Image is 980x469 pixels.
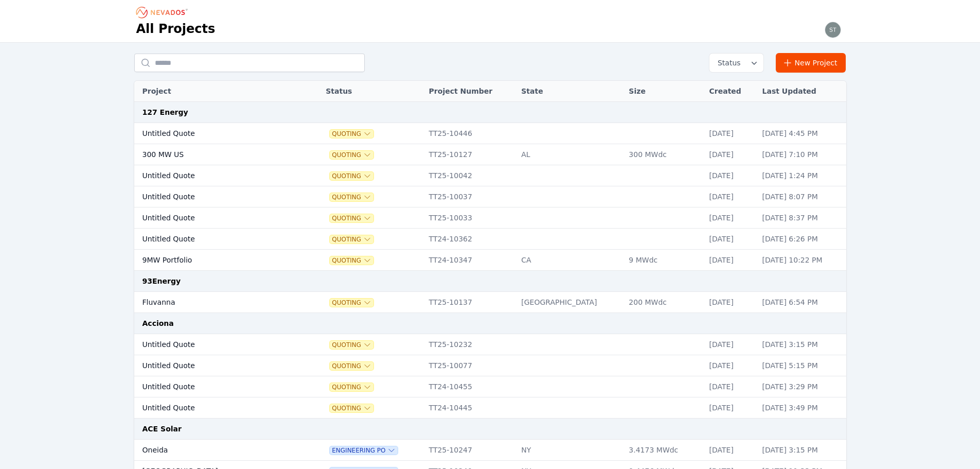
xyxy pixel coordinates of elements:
tr: Untitled QuoteQuotingTT24-10445[DATE][DATE] 3:49 PM [134,397,846,419]
td: Untitled Quote [134,376,295,397]
td: [DATE] 5:15 PM [757,355,846,376]
th: Status [320,81,423,102]
tr: Untitled QuoteQuotingTT24-10455[DATE][DATE] 3:29 PM [134,376,846,397]
td: Oneida [134,440,295,461]
td: [DATE] [704,165,757,186]
td: 9 MWdc [623,250,704,271]
td: TT25-10446 [424,123,516,144]
td: TT24-10455 [424,376,516,397]
button: Quoting [330,214,373,222]
td: [DATE] 1:24 PM [757,165,846,186]
th: Last Updated [757,81,846,102]
td: [DATE] [704,376,757,397]
tr: 300 MW USQuotingTT25-10127AL300 MWdc[DATE][DATE] 7:10 PM [134,144,846,165]
td: TT24-10347 [424,250,516,271]
h1: All Projects [136,21,216,37]
img: steve.mustaro@nevados.solar [825,22,841,38]
td: 127 Energy [134,102,846,123]
td: TT25-10232 [424,334,516,355]
tr: Untitled QuoteQuotingTT25-10033[DATE][DATE] 8:37 PM [134,207,846,229]
td: [DATE] [704,207,757,229]
td: NY [516,440,623,461]
button: Quoting [330,299,373,307]
td: Untitled Quote [134,207,295,229]
td: TT25-10127 [424,144,516,165]
button: Quoting [330,383,373,391]
td: Untitled Quote [134,334,295,355]
td: 300 MWdc [623,144,704,165]
td: [DATE] 3:49 PM [757,397,846,419]
td: TT25-10037 [424,186,516,207]
button: Quoting [330,172,373,180]
button: Quoting [330,151,373,159]
td: TT25-10247 [424,440,516,461]
td: TT25-10042 [424,165,516,186]
tr: Untitled QuoteQuotingTT25-10232[DATE][DATE] 3:15 PM [134,334,846,355]
button: Quoting [330,362,373,370]
td: Untitled Quote [134,186,295,207]
td: 200 MWdc [623,292,704,313]
td: 9MW Portfolio [134,250,295,271]
td: Untitled Quote [134,165,295,186]
td: [DATE] 3:15 PM [757,334,846,355]
td: [DATE] [704,355,757,376]
span: Quoting [330,341,373,349]
td: [DATE] 6:54 PM [757,292,846,313]
td: Untitled Quote [134,355,295,376]
td: [DATE] [704,397,757,419]
tr: 9MW PortfolioQuotingTT24-10347CA9 MWdc[DATE][DATE] 10:22 PM [134,250,846,271]
td: [DATE] 3:15 PM [757,440,846,461]
td: [DATE] [704,186,757,207]
td: [DATE] 4:45 PM [757,123,846,144]
td: [DATE] [704,229,757,250]
td: Fluvanna [134,292,295,313]
td: TT24-10445 [424,397,516,419]
td: [DATE] 6:26 PM [757,229,846,250]
td: [DATE] 7:10 PM [757,144,846,165]
button: Quoting [330,193,373,201]
th: Project [134,81,295,102]
td: [DATE] 8:07 PM [757,186,846,207]
td: ACE Solar [134,419,846,440]
button: Quoting [330,404,373,412]
tr: Untitled QuoteQuotingTT25-10446[DATE][DATE] 4:45 PM [134,123,846,144]
tr: Untitled QuoteQuotingTT25-10042[DATE][DATE] 1:24 PM [134,165,846,186]
td: [DATE] [704,250,757,271]
td: Untitled Quote [134,123,295,144]
a: New Project [776,53,846,73]
button: Status [709,54,763,72]
td: [DATE] [704,292,757,313]
th: Size [623,81,704,102]
td: [DATE] [704,123,757,144]
button: Quoting [330,256,373,265]
td: [DATE] 3:29 PM [757,376,846,397]
button: Quoting [330,235,373,244]
td: AL [516,144,623,165]
th: Project Number [424,81,516,102]
td: Acciona [134,313,846,334]
button: Engineering PO [330,446,398,455]
td: CA [516,250,623,271]
tr: Untitled QuoteQuotingTT24-10362[DATE][DATE] 6:26 PM [134,229,846,250]
td: [DATE] [704,440,757,461]
button: Quoting [330,130,373,138]
td: 3.4173 MWdc [623,440,704,461]
td: [GEOGRAPHIC_DATA] [516,292,623,313]
td: TT25-10137 [424,292,516,313]
td: [DATE] [704,334,757,355]
td: Untitled Quote [134,397,295,419]
tr: Untitled QuoteQuotingTT25-10077[DATE][DATE] 5:15 PM [134,355,846,376]
span: Status [714,58,741,68]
